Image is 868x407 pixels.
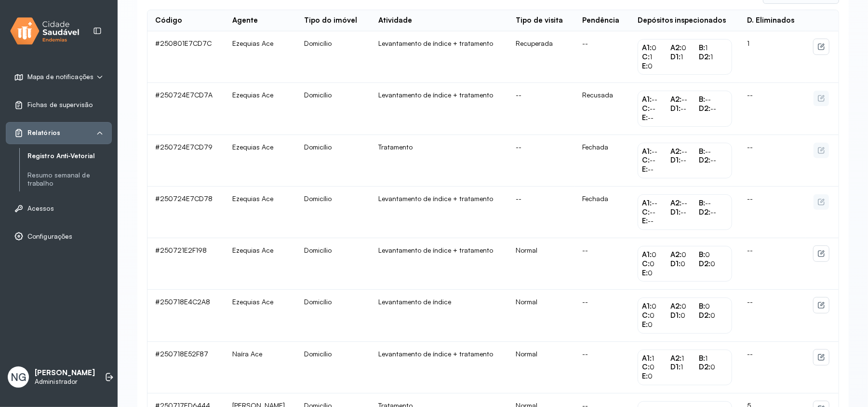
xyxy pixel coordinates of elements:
div: 1 [699,53,728,62]
span: D1: [671,155,681,164]
span: C: [642,207,650,217]
td: Ezequias Ace [225,135,296,187]
div: -- [699,156,728,165]
span: Relatórios [27,129,60,137]
td: Ezequias Ace [225,290,296,341]
span: D2: [699,207,711,217]
div: Tipo de visita [516,16,563,25]
a: Registro Anti-Vetorial [27,150,112,162]
span: A1: [642,198,652,207]
div: 0 [642,250,670,259]
div: 0 [699,259,728,269]
div: 0 [699,250,728,259]
span: E: [642,268,648,277]
td: #250801E7CD7C [147,31,225,83]
span: D2: [699,52,711,61]
div: -- [642,165,670,174]
span: Configurações [27,232,72,241]
span: D1: [671,104,681,113]
span: E: [642,320,648,329]
div: 0 [699,311,728,320]
td: Normal [508,290,574,341]
div: 0 [642,363,670,372]
td: Levantamento de índice + tratamento [371,31,508,83]
span: D2: [699,311,711,320]
span: A1: [642,43,652,52]
div: -- [671,147,699,156]
div: -- [671,104,699,113]
td: Domicílio [296,135,371,187]
td: #250724E7CD79 [147,135,225,187]
span: E: [642,216,648,225]
td: -- [508,83,574,135]
span: D2: [699,155,711,164]
span: A1: [642,95,652,104]
td: -- [574,342,630,393]
span: B: [699,198,706,207]
span: B: [699,353,706,363]
div: -- [699,104,728,113]
div: 0 [671,302,699,311]
div: Atividade [378,16,412,25]
div: 0 [642,269,670,278]
td: -- [740,83,806,135]
a: Registro Anti-Vetorial [27,152,112,160]
td: #250721E2F198 [147,238,225,290]
div: -- [671,199,699,208]
td: Levantamento de índice + tratamento [371,238,508,290]
td: Domicílio [296,187,371,238]
span: C: [642,311,650,320]
td: Domicílio [296,238,371,290]
span: D1: [671,259,681,268]
td: Levantamento de índice [371,290,508,341]
td: Naíra Ace [225,342,296,393]
div: 0 [642,320,670,329]
td: Fechada [574,135,630,187]
div: -- [671,208,699,217]
div: -- [699,95,728,104]
div: -- [671,95,699,104]
span: E: [642,371,648,380]
td: Tratamento [371,135,508,187]
td: -- [740,290,806,341]
td: -- [740,342,806,393]
span: C: [642,52,650,61]
div: -- [642,156,670,165]
a: Resumo semanal de trabalho [27,169,112,190]
div: Pendência [582,16,619,25]
div: -- [699,208,728,217]
td: Ezequias Ace [225,83,296,135]
div: 0 [642,43,670,53]
td: Recusada [574,83,630,135]
td: Ezequias Ace [225,187,296,238]
a: Configurações [14,231,104,241]
div: 0 [642,62,670,71]
span: C: [642,104,650,113]
div: 0 [642,302,670,311]
td: Domicílio [296,342,371,393]
span: C: [642,259,650,268]
span: B: [699,250,706,259]
p: [PERSON_NAME] [35,368,95,378]
span: B: [699,95,706,104]
td: Domicílio [296,83,371,135]
div: -- [699,147,728,156]
div: -- [671,156,699,165]
td: -- [574,290,630,341]
td: Normal [508,342,574,393]
td: #250718E52F87 [147,342,225,393]
div: Agente [232,16,258,25]
span: D1: [671,362,681,371]
div: 0 [642,311,670,320]
td: -- [574,238,630,290]
span: A2: [671,353,682,363]
td: -- [574,31,630,83]
span: D2: [699,362,711,371]
div: 1 [699,43,728,53]
td: Fechada [574,187,630,238]
span: A2: [671,250,682,259]
div: 0 [699,363,728,372]
div: -- [642,95,670,104]
span: B: [699,43,706,52]
td: Ezequias Ace [225,31,296,83]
